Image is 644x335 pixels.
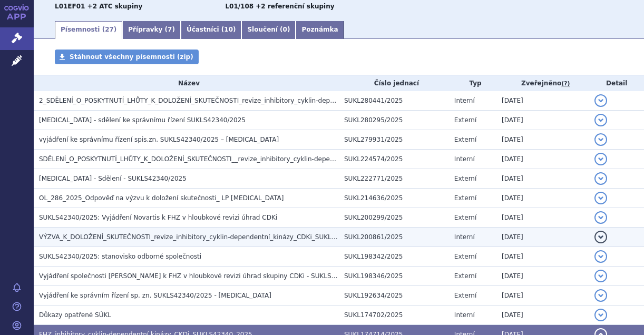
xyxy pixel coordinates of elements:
[594,211,607,224] button: detail
[594,172,607,185] button: detail
[454,97,475,104] span: Interní
[496,306,589,325] td: [DATE]
[594,250,607,263] button: detail
[39,136,279,143] span: vyjádření ke správnímu řízení spis.zn. SUKLS42340/2025 – Ibrance
[39,214,277,221] span: SUKLS42340/2025: Vyjádření Novartis k FHZ v hloubkové revizi úhrad CDKi
[339,75,449,91] th: Číslo jednací
[339,208,449,228] td: SUKL200299/2025
[496,91,589,111] td: [DATE]
[225,3,253,10] strong: palbociklib
[496,286,589,306] td: [DATE]
[496,208,589,228] td: [DATE]
[496,111,589,130] td: [DATE]
[594,231,607,243] button: detail
[34,75,339,91] th: Název
[55,21,122,39] a: Písemnosti (27)
[39,155,399,163] span: SDĚLENÍ_O_POSKYTNUTÍ_LHŮTY_K_DOLOŽENÍ_SKUTEČNOSTI__revize_inhibitory_cyklin-dependentní_kinázy_CDKi_
[594,94,607,107] button: detail
[454,272,476,280] span: Externí
[339,189,449,208] td: SUKL214636/2025
[55,3,85,10] strong: PALBOCIKLIB
[496,267,589,286] td: [DATE]
[181,21,242,39] a: Účastníci (10)
[39,175,187,182] span: IBRANCE - Sdělení - SUKLS42340/2025
[454,253,476,260] span: Externí
[449,75,496,91] th: Typ
[454,311,475,319] span: Interní
[594,114,607,126] button: detail
[339,306,449,325] td: SUKL174702/2025
[39,116,246,124] span: IBRANCE - sdělení ke správnímu řízení SUKLS42340/2025
[496,247,589,267] td: [DATE]
[256,3,334,10] strong: +2 referenční skupiny
[454,233,475,241] span: Interní
[561,80,570,87] abbr: (?)
[39,272,369,280] span: Vyjádření společnosti Eli Lilly k FHZ v hloubkové revizi úhrad skupiny CDKi - SUKLS42340/2025
[454,155,475,163] span: Interní
[339,130,449,150] td: SUKL279931/2025
[70,53,193,61] span: Stáhnout všechny písemnosti (zip)
[454,136,476,143] span: Externí
[339,111,449,130] td: SUKL280295/2025
[39,97,399,104] span: 2_SDĚLENÍ_O_POSKYTNUTÍ_LHŮTY_K_DOLOŽENÍ_SKUTEČNOSTI_revize_inhibitory_cyklin-dependentní kinázy_CDKi
[339,91,449,111] td: SUKL280441/2025
[496,150,589,169] td: [DATE]
[339,169,449,189] td: SUKL222771/2025
[339,228,449,247] td: SUKL200861/2025
[496,189,589,208] td: [DATE]
[296,21,344,39] a: Poznámka
[496,169,589,189] td: [DATE]
[283,26,287,33] span: 0
[339,267,449,286] td: SUKL198346/2025
[39,311,111,319] span: Důkazy opatřené SÚKL
[594,133,607,146] button: detail
[224,26,233,33] span: 10
[339,286,449,306] td: SUKL192634/2025
[454,292,476,299] span: Externí
[241,21,296,39] a: Sloučení (0)
[496,228,589,247] td: [DATE]
[594,289,607,302] button: detail
[105,26,114,33] span: 27
[339,150,449,169] td: SUKL224574/2025
[454,194,476,202] span: Externí
[594,153,607,165] button: detail
[39,233,375,241] span: VÝZVA_K_DOLOŽENÍ_SKUTEČNOSTI_revize_inhibitory_cyklin-dependentní_kinázy_CDKi_SUKLS42340_2025
[594,270,607,282] button: detail
[39,292,271,299] span: Vyjádření ke správním řízení sp. zn. SUKLS42340/2025 - IBRANCE
[496,130,589,150] td: [DATE]
[122,21,181,39] a: Přípravky (7)
[87,3,143,10] strong: +2 ATC skupiny
[594,309,607,321] button: detail
[454,116,476,124] span: Externí
[39,253,201,260] span: SUKLS42340/2025: stanovisko odborné společnosti
[454,175,476,182] span: Externí
[39,194,284,202] span: OL_286_2025_Odpověď na výzvu k doložení skutečnosti_ LP IBRANCE
[594,192,607,204] button: detail
[168,26,172,33] span: 7
[496,75,589,91] th: Zveřejněno
[454,214,476,221] span: Externí
[339,247,449,267] td: SUKL198342/2025
[55,50,199,64] a: Stáhnout všechny písemnosti (zip)
[589,75,644,91] th: Detail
